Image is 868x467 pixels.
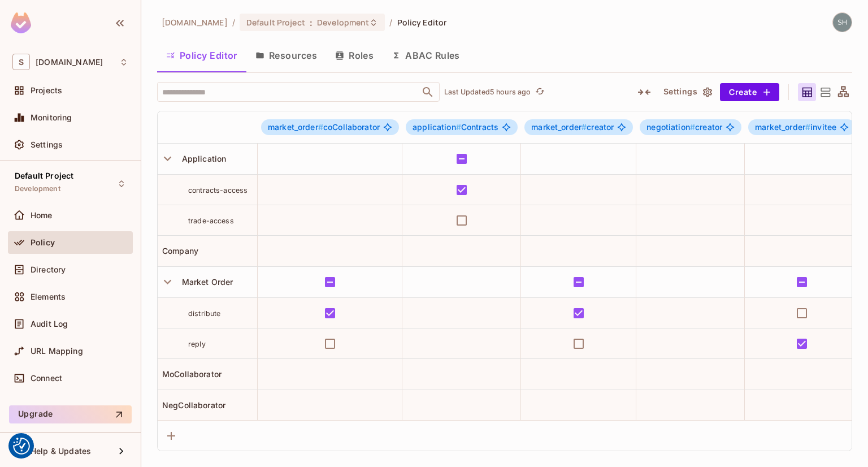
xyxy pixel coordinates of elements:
span: Workspace: sea.live [36,58,103,67]
span: Audit Log [31,319,68,328]
li: / [389,17,392,28]
span: market_order [268,122,323,132]
span: Default Project [15,171,73,180]
span: the active workspace [162,17,228,28]
span: URL Mapping [31,347,83,356]
span: market_order#coCollaborator [261,119,399,135]
span: Development [317,17,369,28]
button: Resources [246,41,326,70]
span: Home [31,211,53,220]
span: Help & Updates [31,447,91,456]
span: Company [158,246,198,256]
span: distribute [188,309,221,318]
span: Market Order [177,277,233,287]
span: market_order [755,122,810,132]
span: negotiation#creator [640,119,741,135]
span: # [318,122,323,132]
span: application#Contracts [406,119,518,135]
span: MoCollaborator [158,369,222,379]
span: market_order#invitee [748,119,856,135]
button: Roles [326,41,383,70]
button: Consent Preferences [13,438,30,455]
span: Application [177,154,227,163]
span: invitee [755,123,836,132]
button: refresh [533,85,546,99]
img: shyamalan.chemmery@testshipping.com [833,13,852,32]
span: creator [646,123,722,132]
img: SReyMgAAAABJRU5ErkJggg== [11,12,31,33]
span: : [309,18,313,27]
span: Monitoring [31,113,72,122]
span: reply [188,340,206,348]
button: Upgrade [9,405,132,423]
span: negotiation [646,122,695,132]
span: NegCollaborator [158,400,225,410]
span: market_order#creator [524,119,633,135]
button: ABAC Rules [383,41,469,70]
button: Open [420,84,436,100]
span: Default Project [246,17,305,28]
span: Connect [31,374,62,383]
button: Create [720,83,779,101]
span: Contracts [413,123,498,132]
span: creator [531,123,614,132]
p: Last Updated 5 hours ago [444,88,531,97]
button: Policy Editor [157,41,246,70]
span: Elements [31,292,66,301]
span: application [413,122,461,132]
span: S [12,54,30,70]
span: Settings [31,140,63,149]
span: contracts-access [188,186,248,194]
span: coCollaborator [268,123,380,132]
span: # [805,122,810,132]
span: trade-access [188,217,234,225]
span: Policy [31,238,55,247]
span: Development [15,184,60,193]
li: / [232,17,235,28]
img: Revisit consent button [13,438,30,455]
button: Settings [659,83,715,101]
span: # [690,122,695,132]
span: refresh [535,87,545,98]
span: market_order [531,122,587,132]
span: Directory [31,265,66,274]
span: # [456,122,461,132]
span: Policy Editor [397,17,447,28]
span: Projects [31,86,62,95]
span: Click to refresh data [531,85,546,99]
span: # [581,122,587,132]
